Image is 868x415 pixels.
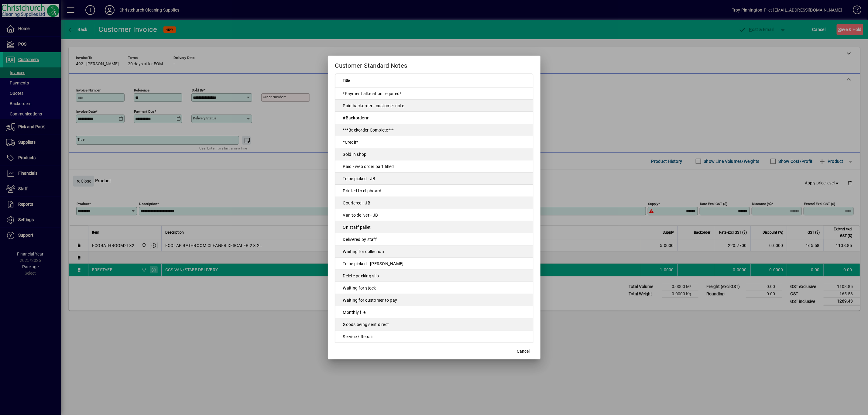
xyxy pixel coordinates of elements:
[335,87,533,100] td: *Payment allocation required*
[343,77,350,84] span: Title
[335,331,533,343] td: Service / Repair
[335,343,533,355] td: Do not action
[328,56,540,73] h2: Customer Standard Notes
[335,294,533,306] td: Waiting for customer to pay
[335,173,533,185] td: To be picked - JB
[335,233,533,245] td: Delivered by staff
[514,346,533,357] button: Cancel
[335,100,533,112] td: Paid backorder - customer note
[335,185,533,197] td: Printed to clipboard
[335,112,533,124] td: #Backorder#
[335,245,533,258] td: Waiting for collection
[335,282,533,294] td: Waiting for stock
[335,270,533,282] td: Delete packing slip
[335,197,533,209] td: Couriered - JB
[335,160,533,173] td: Paid - web order part filled
[335,306,533,318] td: Monthly file
[335,221,533,233] td: On staff pallet
[335,318,533,331] td: Goods being sent direct
[335,209,533,221] td: Van to deliver - JB
[335,148,533,160] td: Sold in shop
[517,348,530,355] span: Cancel
[335,258,533,270] td: To be picked - [PERSON_NAME]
